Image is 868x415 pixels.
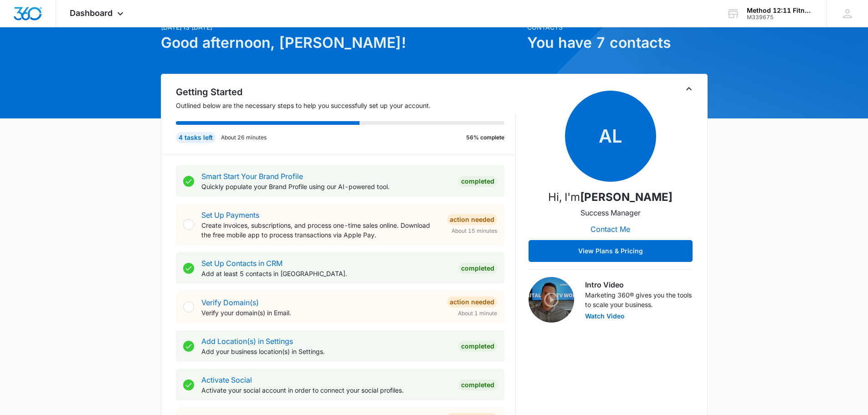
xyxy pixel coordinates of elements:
[458,309,497,318] span: About 1 minute
[221,133,267,142] p: About 26 minutes
[529,277,574,323] img: Intro Video
[447,297,497,307] div: Action Needed
[201,298,259,307] a: Verify Domain(s)
[585,290,693,309] p: Marketing 360® gives you the tools to scale your business.
[201,347,451,356] p: Add your business location(s) in Settings.
[176,101,516,110] p: Outlined below are the necessary steps to help you successfully set up your account.
[201,220,440,240] p: Create invoices, subscriptions, and process one-time sales online. Download the free mobile app t...
[201,385,451,395] p: Activate your social account in order to connect your social profiles.
[565,91,656,182] span: AL
[201,269,451,278] p: Add at least 5 contacts in [GEOGRAPHIC_DATA].
[527,32,708,54] h1: You have 7 contacts
[201,337,293,346] a: Add Location(s) in Settings
[458,341,497,352] div: Completed
[452,227,497,235] span: About 15 minutes
[201,259,282,268] a: Set Up Contacts in CRM
[683,83,694,94] button: Toggle Collapse
[161,32,522,54] h1: Good afternoon, [PERSON_NAME]!
[458,176,497,187] div: Completed
[176,132,216,143] div: 4 tasks left
[176,85,516,99] h2: Getting Started
[747,7,813,14] div: account name
[580,190,673,204] strong: [PERSON_NAME]
[458,263,497,274] div: Completed
[585,279,693,290] h3: Intro Video
[70,8,113,18] span: Dashboard
[548,189,673,205] p: Hi, I'm
[458,379,497,390] div: Completed
[201,172,303,181] a: Smart Start Your Brand Profile
[201,375,252,384] a: Activate Social
[747,14,813,20] div: account id
[585,313,625,319] button: Watch Video
[447,214,497,225] div: Action Needed
[529,240,693,262] button: View Plans & Pricing
[466,133,504,142] p: 56% complete
[201,308,440,318] p: Verify your domain(s) in Email.
[201,182,451,191] p: Quickly populate your Brand Profile using our AI-powered tool.
[581,218,639,240] button: Contact Me
[201,210,259,220] a: Set Up Payments
[580,207,641,218] p: Success Manager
